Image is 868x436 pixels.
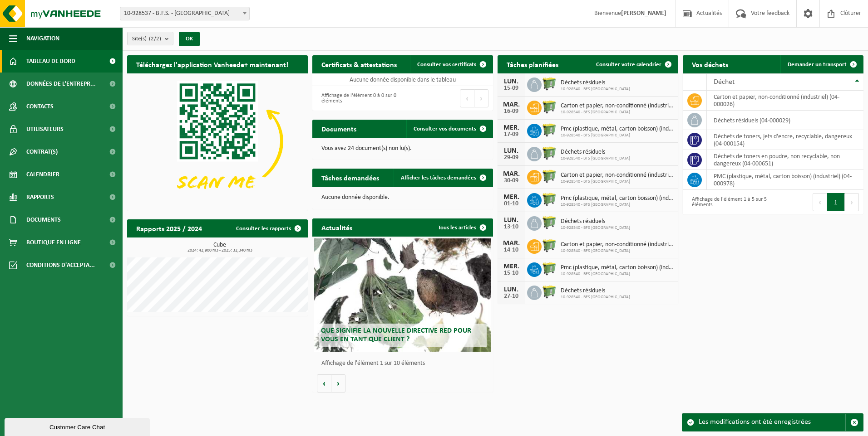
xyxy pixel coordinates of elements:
span: Déchets résiduels [561,287,630,295]
div: 16-09 [502,108,520,115]
img: WB-0660-HPE-GN-50 [542,215,557,230]
count: (2/2) [149,36,161,42]
img: WB-0660-HPE-GN-50 [542,99,557,115]
span: Contacts [26,95,54,118]
div: 14-10 [502,247,520,253]
span: Afficher les tâches demandées [401,175,476,181]
span: 10-928540 - BFS [GEOGRAPHIC_DATA] [561,202,674,208]
div: MER. [502,194,520,201]
span: Pmc (plastique, métal, carton boisson) (industriel) [561,264,674,271]
div: MAR. [502,101,520,108]
a: Consulter votre calendrier [589,55,677,73]
span: Navigation [26,27,59,50]
button: Previous [813,193,827,211]
div: MAR. [502,170,520,178]
span: Calendrier [26,163,59,186]
span: 2024: 42,900 m3 - 2025: 32,340 m3 [132,248,308,253]
h2: Certificats & attestations [312,55,406,73]
a: Consulter vos certificats [410,55,492,73]
div: 13-10 [502,224,520,230]
span: Carton et papier, non-conditionné (industriel) [561,102,674,110]
span: 10-928540 - BFS [GEOGRAPHIC_DATA] [561,179,674,184]
span: 10-928537 - B.F.S. - WOLUWE-SAINT-PIERRE [120,7,250,20]
button: Vorige [317,374,331,392]
h2: Téléchargez l'application Vanheede+ maintenant! [127,55,297,73]
span: 10-928540 - BFS [GEOGRAPHIC_DATA] [561,87,630,92]
div: 15-10 [502,270,520,276]
a: Que signifie la nouvelle directive RED pour vous en tant que client ? [314,238,491,352]
span: Données de l'entrepr... [26,73,96,95]
span: Tableau de bord [26,50,75,73]
td: carton et papier, non-conditionné (industriel) (04-000026) [707,91,863,111]
span: Consulter vos certificats [417,62,476,68]
img: WB-0660-HPE-GN-50 [542,284,557,300]
div: Affichage de l'élément 1 à 5 sur 5 éléments [687,192,769,212]
td: déchets de toners en poudre, non recyclable, non dangereux (04-000651) [707,150,863,170]
img: Download de VHEPlus App [127,73,308,209]
span: Conditions d'accepta... [26,254,95,276]
div: LUN. [502,147,520,155]
td: Aucune donnée disponible dans le tableau [312,73,493,86]
div: 17-09 [502,131,520,138]
span: Carton et papier, non-conditionné (industriel) [561,172,674,179]
span: Consulter votre calendrier [596,62,661,68]
a: Afficher les tâches demandées [394,169,492,187]
span: Contrat(s) [26,140,58,163]
span: Déchets résiduels [561,79,630,87]
span: Déchet [714,78,735,86]
img: WB-0660-HPE-GN-50 [542,122,557,138]
span: 10-928537 - B.F.S. - WOLUWE-SAINT-PIERRE [120,7,249,20]
span: Utilisateurs [26,118,64,140]
p: Affichage de l'élément 1 sur 10 éléments [321,360,488,367]
p: Vous avez 24 document(s) non lu(s). [321,145,484,152]
span: Rapports [26,186,54,208]
p: Aucune donnée disponible. [321,194,484,201]
div: LUN. [502,78,520,85]
div: 30-09 [502,178,520,184]
button: Site(s)(2/2) [127,32,173,45]
a: Consulter vos documents [406,120,492,138]
h2: Documents [312,120,365,137]
iframe: chat widget [5,416,152,436]
button: Next [474,89,488,107]
div: MER. [502,124,520,131]
div: Les modifications ont été enregistrées [699,414,845,431]
span: 10-928540 - BFS [GEOGRAPHIC_DATA] [561,133,674,138]
div: 29-09 [502,155,520,161]
button: Next [845,193,859,211]
img: WB-0660-HPE-GN-50 [542,192,557,207]
div: MAR. [502,240,520,247]
button: Volgende [331,374,345,392]
span: Carton et papier, non-conditionné (industriel) [561,241,674,248]
button: Previous [460,89,474,107]
div: 15-09 [502,85,520,92]
span: Pmc (plastique, métal, carton boisson) (industriel) [561,126,674,133]
button: OK [179,32,200,46]
span: 10-928540 - BFS [GEOGRAPHIC_DATA] [561,248,674,254]
div: Affichage de l'élément 0 à 0 sur 0 éléments [317,88,398,108]
div: 01-10 [502,201,520,207]
div: LUN. [502,217,520,224]
span: Site(s) [132,32,161,46]
img: WB-0660-HPE-GN-50 [542,169,557,184]
span: 10-928540 - BFS [GEOGRAPHIC_DATA] [561,110,674,115]
img: WB-0660-HPE-GN-50 [542,238,557,253]
span: Pmc (plastique, métal, carton boisson) (industriel) [561,195,674,202]
td: déchets de toners, jets d'encre, recyclable, dangereux (04-000154) [707,130,863,150]
h2: Tâches planifiées [498,55,567,73]
img: WB-0660-HPE-GN-50 [542,76,557,92]
h2: Tâches demandées [312,169,388,186]
span: 10-928540 - BFS [GEOGRAPHIC_DATA] [561,271,674,277]
a: Tous les articles [431,218,492,237]
span: Déchets résiduels [561,149,630,156]
strong: [PERSON_NAME] [621,10,666,17]
span: Boutique en ligne [26,231,81,254]
span: 10-928540 - BFS [GEOGRAPHIC_DATA] [561,225,630,231]
h3: Cube [132,242,308,253]
img: WB-0660-HPE-GN-50 [542,261,557,276]
button: 1 [827,193,845,211]
span: 10-928540 - BFS [GEOGRAPHIC_DATA] [561,156,630,161]
span: Déchets résiduels [561,218,630,225]
span: Demander un transport [788,62,847,68]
